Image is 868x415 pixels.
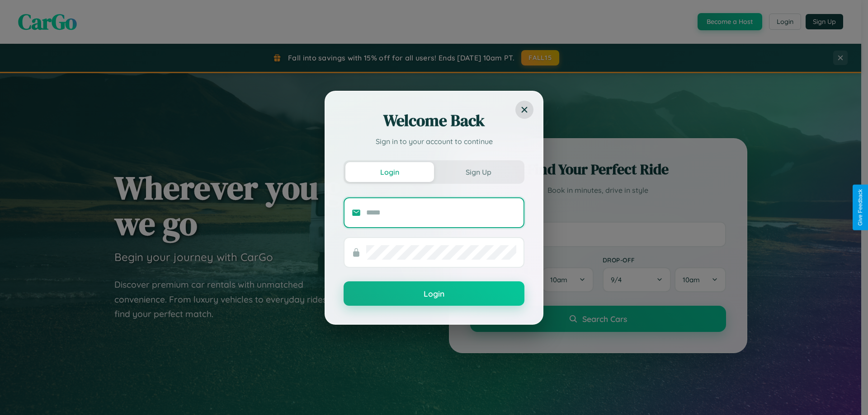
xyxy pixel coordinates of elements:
[345,162,434,182] button: Login
[344,136,524,147] p: Sign in to your account to continue
[434,162,523,182] button: Sign Up
[344,281,524,306] button: Login
[857,189,863,226] div: Give Feedback
[344,110,524,131] h2: Welcome Back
